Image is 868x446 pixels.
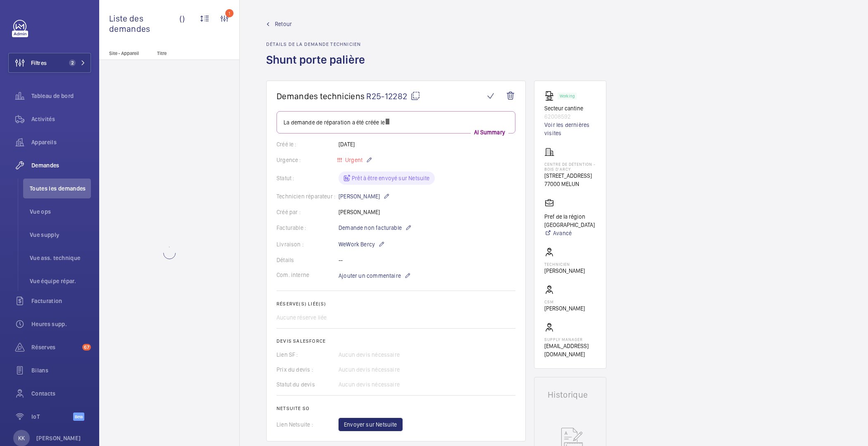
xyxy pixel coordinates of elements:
p: [PERSON_NAME] [339,191,390,201]
p: [PERSON_NAME] [544,304,585,312]
p: [EMAIL_ADDRESS][DOMAIN_NAME] [544,342,596,358]
p: Secteur cantine [544,104,596,112]
span: Activités [31,115,91,123]
h1: Shunt porte palière [266,52,370,81]
img: freight_elevator.svg [544,91,558,101]
p: AI Summary [471,128,508,136]
button: Filtres2 [8,53,91,73]
a: Voir les dernières visites [544,121,596,137]
span: Demandes techniciens [277,91,365,101]
span: Demandes [31,161,91,169]
span: Retour [275,20,292,28]
span: Vue équipe répar. [30,277,91,285]
span: Demande non facturable [339,224,402,232]
p: WeWork Bercy [339,239,385,249]
span: Envoyer sur Netsuite [344,420,397,429]
span: Vue ass. technique [30,254,91,262]
p: Centre de détention - Bois D'arcy [544,162,596,172]
span: 2 [69,60,76,66]
h2: Détails de la demande technicien [266,41,370,47]
span: Contacts [31,389,91,398]
p: [STREET_ADDRESS] [544,172,596,180]
p: La demande de réparation a été créée le [284,118,508,126]
span: R25-12282 [366,91,420,101]
a: Avancé [544,229,596,237]
span: Ajouter un commentaire [339,272,401,280]
span: Liste des demandes [109,13,179,34]
span: Beta [73,413,84,421]
p: Site - Appareil [99,50,154,56]
h2: Réserve(s) liée(s) [277,301,515,307]
span: Urgent [343,157,362,163]
span: Toutes les demandes [30,184,91,193]
h2: Devis Salesforce [277,338,515,344]
span: Bilans [31,366,91,374]
p: Working [560,95,575,98]
span: Facturation [31,297,91,305]
span: Vue ops [30,207,91,216]
p: KK [18,434,25,442]
p: [PERSON_NAME] [544,267,585,275]
span: Heures supp. [31,320,91,328]
p: CSM [544,299,585,304]
h1: Historique [548,391,593,399]
p: Supply manager [544,337,596,342]
span: Vue supply [30,231,91,239]
button: Envoyer sur Netsuite [339,418,403,431]
p: 77000 MELUN [544,180,596,188]
span: IoT [31,413,73,421]
p: Technicien [544,262,585,267]
p: [PERSON_NAME] [36,434,81,442]
span: 67 [82,344,91,351]
span: Tableau de bord [31,92,91,100]
p: Pref de la région [GEOGRAPHIC_DATA] [544,212,596,229]
p: Titre [157,50,212,56]
span: Appareils [31,138,91,146]
span: Réserves [31,343,79,351]
span: Filtres [31,59,47,67]
h2: Netsuite SO [277,405,515,411]
p: 62008592 [544,112,596,121]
